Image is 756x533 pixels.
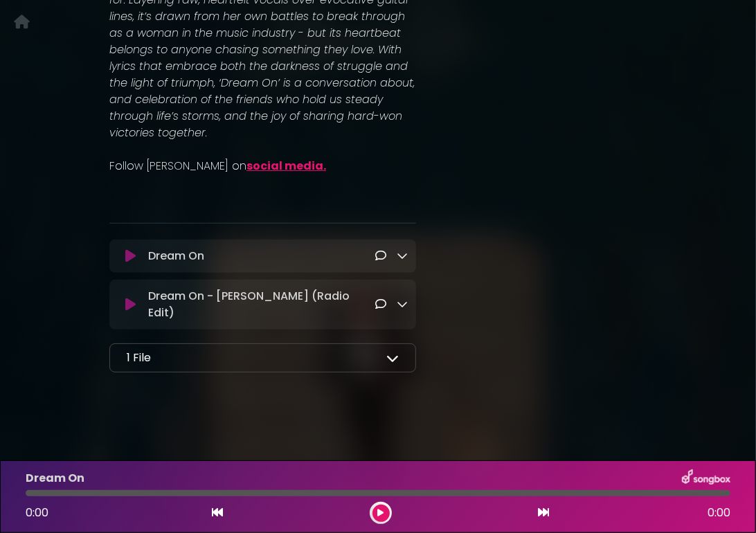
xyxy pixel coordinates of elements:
p: Follow [PERSON_NAME] on [109,158,416,174]
p: Dream On - [PERSON_NAME] (Radio Edit) [149,288,375,321]
p: Dream On [149,248,205,264]
a: social media. [246,158,326,174]
p: 1 File [127,350,151,366]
